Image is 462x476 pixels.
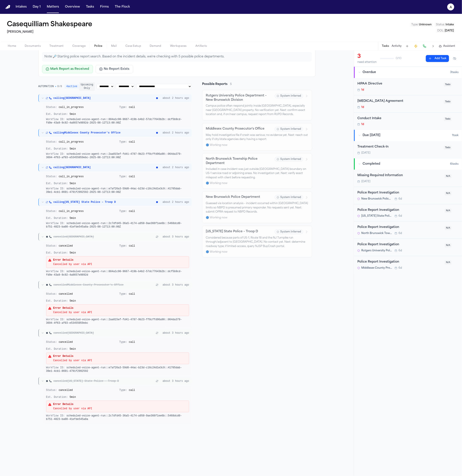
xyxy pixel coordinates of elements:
span: [DATE] [361,151,370,155]
span: cancelled [GEOGRAPHIC_DATA] [53,331,94,335]
span: Workflow ID: [46,187,65,190]
a: Home [5,5,10,9]
span: 3 task s [450,71,459,74]
span: Est. Duration: [46,251,68,254]
button: Retry [155,331,159,335]
span: Todo [444,83,452,87]
button: Mark Report as Received [42,65,93,73]
div: Cancelled by user via API [53,263,92,266]
span: call_in_progress [59,210,84,213]
span: calling [GEOGRAPHIC_DATA] [53,166,91,169]
span: Est. Duration: [46,299,68,302]
span: call [129,341,135,344]
span: call_in_progress [59,175,84,178]
span: cancelled [GEOGRAPHIC_DATA] [53,235,94,239]
button: Cancel [155,165,159,170]
span: Est. Duration: [46,396,68,399]
button: No Report Exists [96,65,133,73]
div: HIPAA Directive [357,81,441,86]
div: [US_STATE] State Police – Troop DSystem InferredConsidered because parts of US-1, Route 18 and th... [202,226,312,258]
div: Missing Required Information [357,173,442,178]
span: Type: [119,140,127,143]
span: N/A [445,174,452,178]
span: Status: [46,341,57,344]
span: Workflow ID: [46,414,65,417]
span: Workflow ID: [46,118,65,121]
span: Overdue [363,70,376,75]
span: call [129,175,135,178]
span: 5 min [70,182,76,185]
p: Guessed via location analysis – incident occurred within [GEOGRAPHIC_DATA] limits so NBPD is pres... [206,201,308,214]
div: 🔵 Working now [206,216,308,219]
span: call [129,140,135,143]
h3: Middlesex County Prosecutor's Office [206,127,264,131]
span: 4 active [65,84,79,89]
span: calling [GEOGRAPHIC_DATA] [53,96,91,100]
span: about 3 hours ago [163,235,189,239]
span: N/A [445,226,452,230]
span: North Brunswick Township Police Department [361,232,392,235]
button: Make a Call [421,43,428,49]
span: Workflow ID: [46,270,65,273]
button: Completed6tasks [354,158,462,170]
button: Cancel [155,200,159,204]
span: Case Setup [125,44,141,48]
span: scheduled-voice-agent-run::2aa015ef-fd41-4787-9b23-ff8cffd96a90::064da379-3694-4f63-af03-e5345505... [46,153,182,159]
span: Status: [46,389,57,392]
span: about 2 hours ago [163,166,189,169]
span: about 2 hours ago [163,131,189,135]
span: Middlesex County Prosecutor's Office [361,266,392,270]
button: Tasks [382,44,389,48]
span: Home [8,44,16,48]
div: Open task: HIPAA Directive [354,78,462,95]
span: Est. Duration: [46,182,68,185]
span: 5 min [70,348,76,351]
span: Est. Duration: [46,113,68,116]
span: scheduled-voice-agent-run::e7af26a3-59d0-44ac-b23d-c16c24d1e3c9::41705dab-39e1-4cb1-8691-4791f299... [46,187,182,194]
span: Workflow ID: [46,222,65,225]
div: Cancelled by user via API [53,359,92,362]
span: 6d [399,197,402,201]
div: Rutgers University Police Department – New Brunswick DivisionSystem InferredCampus police often r... [202,90,312,120]
span: cancelled [59,341,73,344]
span: Documents [25,44,41,48]
div: [MEDICAL_DATA] Agreement [357,99,441,104]
button: Activity [392,44,402,48]
span: calling [US_STATE] State Police – Troop D [53,200,116,204]
span: Type: [119,389,127,392]
div: 🔵 Working now [206,143,308,147]
div: New Brunswick Police DepartmentSystem InferredGuessed via location analysis – incident occurred w... [202,191,312,223]
span: call [129,292,135,296]
h2: [PERSON_NAME] [7,29,94,35]
button: Retry [155,283,159,287]
p: Included in case incident was just outside [GEOGRAPHIC_DATA] boundary on US-1 service road or adj... [206,167,308,180]
div: Police Report Investigation [357,242,442,247]
span: Est. Duration: [46,348,68,351]
button: Cancel [155,131,159,135]
span: about 2 hours ago [163,96,189,100]
a: Firms [98,3,110,11]
span: 1d [361,106,364,109]
span: New Brunswick Police Department [361,197,392,201]
div: Conduct Intake [357,116,441,121]
span: 5 min [70,396,76,399]
span: Type: [119,341,127,344]
span: Status: [46,210,57,213]
span: cancelled [59,244,73,247]
h3: Rutgers University Police Department – New Brunswick Division [206,94,272,102]
span: System Inferred [275,94,303,98]
div: Open task: Police Report Investigation [354,239,462,256]
a: Matters [45,3,61,11]
p: Note: 🔎 Starting police report search. Based on the incident details, we're checking with 5 possi... [45,55,309,59]
a: The Flock [113,3,132,11]
div: Open task: Police Report Investigation [354,221,462,239]
span: Type: [119,244,127,247]
div: Police Report Investigation [357,225,442,230]
div: Open task: Police Report Investigation [354,256,462,273]
span: 5 min [70,147,76,150]
div: Middlesex County Prosecutor's OfficeSystem InferredMay hold investigative file if crash was serio... [202,123,312,151]
button: Edit Status: Intake [435,23,455,27]
button: Hide completed tasks (⌘⇧H) [451,55,459,62]
span: cancelled [59,292,73,296]
span: about 3 hours ago [163,283,189,287]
